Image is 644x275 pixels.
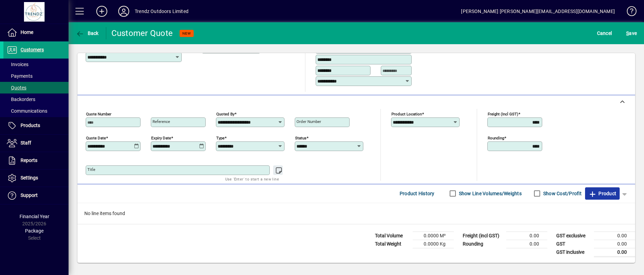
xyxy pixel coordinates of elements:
[459,232,506,240] td: Freight (incl GST)
[553,248,594,257] td: GST inclusive
[391,111,422,116] mat-label: Product location
[3,187,69,204] a: Support
[624,27,639,39] button: Save
[25,228,44,234] span: Package
[3,93,69,105] a: Backorders
[295,135,306,140] mat-label: Status
[506,232,547,240] td: 0.00
[458,190,522,197] label: Show Line Volumes/Weights
[597,28,612,39] span: Cancel
[413,240,454,248] td: 0.0000 Kg
[3,24,69,41] a: Home
[372,232,413,240] td: Total Volume
[74,27,100,39] button: Back
[113,5,135,17] button: Profile
[86,135,106,140] mat-label: Quote date
[91,5,113,17] button: Add
[595,27,614,39] button: Cancel
[69,27,106,39] app-page-header-button: Back
[7,73,33,79] span: Payments
[21,158,37,163] span: Reports
[135,6,189,17] div: Trendz Outdoors Limited
[7,85,26,90] span: Quotes
[461,6,615,17] div: [PERSON_NAME] [PERSON_NAME][EMAIL_ADDRESS][DOMAIN_NAME]
[21,123,40,128] span: Products
[7,108,47,114] span: Communications
[459,240,506,248] td: Rounding
[488,135,504,140] mat-label: Rounding
[3,59,69,70] a: Invoices
[21,29,33,35] span: Home
[216,135,224,140] mat-label: Type
[3,135,69,152] a: Staff
[594,232,635,240] td: 0.00
[553,232,594,240] td: GST exclusive
[553,240,594,248] td: GST
[216,111,234,116] mat-label: Quoted by
[488,111,518,116] mat-label: Freight (incl GST)
[3,82,69,93] a: Quotes
[3,70,69,82] a: Payments
[182,31,191,36] span: NEW
[622,1,635,24] a: Knowledge Base
[397,187,437,200] button: Product History
[151,135,171,140] mat-label: Expiry date
[21,140,31,146] span: Staff
[7,97,35,102] span: Backorders
[111,28,173,39] div: Customer Quote
[20,214,49,219] span: Financial Year
[594,248,635,257] td: 0.00
[542,190,582,197] label: Show Cost/Profit
[7,62,28,67] span: Invoices
[87,167,95,172] mat-label: Title
[3,170,69,187] a: Settings
[626,28,637,39] span: ave
[413,232,454,240] td: 0.0000 M³
[506,240,547,248] td: 0.00
[588,188,616,199] span: Product
[3,105,69,117] a: Communications
[153,119,170,124] mat-label: Reference
[77,203,635,224] div: No line items found
[225,175,279,183] mat-hint: Use 'Enter' to start a new line
[21,192,38,198] span: Support
[86,111,111,116] mat-label: Quote number
[3,117,69,134] a: Products
[400,188,435,199] span: Product History
[76,30,99,36] span: Back
[585,187,620,200] button: Product
[296,119,321,124] mat-label: Order number
[372,240,413,248] td: Total Weight
[626,30,629,36] span: S
[594,240,635,248] td: 0.00
[21,47,44,52] span: Customers
[21,175,38,180] span: Settings
[3,152,69,169] a: Reports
